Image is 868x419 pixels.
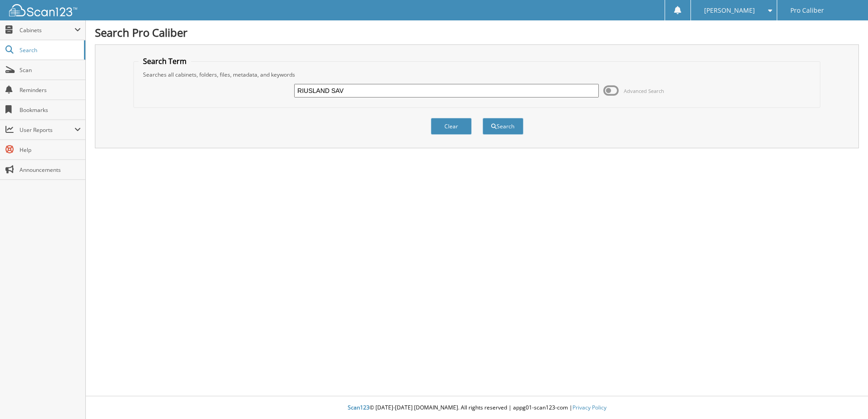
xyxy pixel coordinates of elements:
span: Scan123 [348,404,370,411]
span: Help [20,146,81,154]
div: Searches all cabinets, folders, files, metadata, and keywords [138,71,815,78]
button: Clear [431,118,472,135]
span: Advanced Search [624,88,664,94]
span: Scan [20,66,81,74]
span: Reminders [20,86,81,94]
span: Bookmarks [20,106,81,114]
div: © [DATE]-[DATE] [DOMAIN_NAME]. All rights reserved | appg01-scan123-com | [86,397,868,419]
img: scan123-logo-white.svg [9,4,77,16]
span: [PERSON_NAME] [704,8,755,13]
h1: Search Pro Caliber [95,25,859,40]
iframe: Chat Widget [823,375,868,419]
span: Pro Caliber [790,8,824,13]
a: Privacy Policy [572,404,607,411]
span: Search [20,46,79,54]
span: Announcements [20,166,81,174]
button: Search [483,118,523,135]
legend: Search Term [138,56,191,66]
span: User Reports [20,126,74,134]
span: Cabinets [20,26,74,34]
